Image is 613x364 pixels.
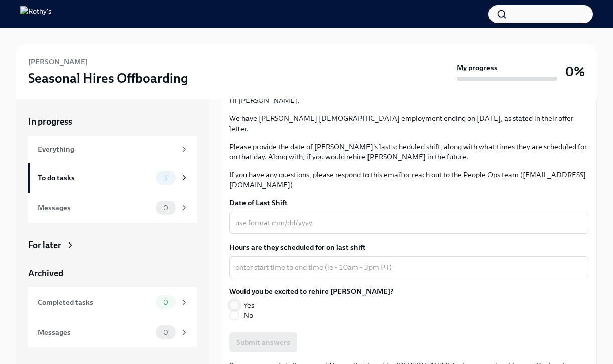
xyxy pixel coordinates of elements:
img: Rothy's [20,6,51,22]
h6: [PERSON_NAME] [28,56,88,67]
span: 0 [157,204,174,212]
span: 0 [157,299,174,306]
label: Would you be excited to rehire [PERSON_NAME]? [229,286,394,296]
h3: 0% [565,63,585,81]
h3: Seasonal Hires Offboarding [28,69,188,87]
div: Completed tasks [38,297,152,308]
a: In progress [28,115,197,128]
p: If you have any questions, please respond to this email or reach out to the People Ops team ([EMA... [229,170,588,190]
div: For later [28,239,61,251]
div: To do tasks [38,172,152,183]
a: For later [28,239,197,251]
p: Please provide the date of [PERSON_NAME]'s last scheduled shift, along with what times they are s... [229,142,588,162]
span: Yes [243,300,254,310]
div: Messages [38,327,152,338]
label: Hours are they scheduled for on last shift [229,242,588,252]
span: No [243,310,253,320]
span: 0 [157,329,174,336]
p: Hi [PERSON_NAME], [229,95,588,105]
span: 1 [158,174,173,182]
strong: My progress [457,63,498,73]
label: Date of Last Shift [229,198,588,208]
a: Completed tasks0 [28,287,197,317]
a: Everything [28,136,197,163]
a: Messages0 [28,317,197,347]
a: Archived [28,267,197,279]
div: Messages [38,202,152,213]
a: To do tasks1 [28,163,197,193]
p: We have [PERSON_NAME] [DEMOGRAPHIC_DATA] employment ending on [DATE], as stated in their offer le... [229,113,588,134]
div: Everything [38,144,176,155]
a: Messages0 [28,193,197,223]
